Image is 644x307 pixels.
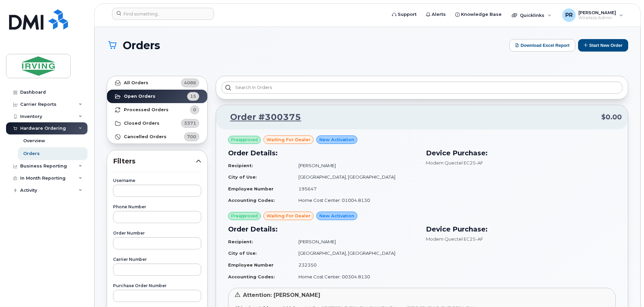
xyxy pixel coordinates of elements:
[124,134,167,140] strong: Cancelled Orders
[228,163,253,168] strong: Recipient:
[124,121,159,126] strong: Closed Orders
[113,179,201,183] label: Username
[266,136,311,143] span: waiting for dealer
[124,107,169,113] strong: Processed Orders
[228,197,275,203] strong: Accounting Codes:
[266,213,311,219] span: waiting for dealer
[222,111,301,123] a: Order #300375
[426,148,616,158] h3: Device Purchase:
[184,120,196,126] span: 3371
[228,262,274,268] strong: Employee Number
[221,82,622,94] input: Search in orders
[292,259,418,271] td: 232350
[426,224,616,234] h3: Device Purchase:
[228,224,418,234] h3: Order Details:
[228,148,418,158] h3: Order Details:
[113,156,196,166] span: Filters
[228,186,274,191] strong: Employee Number
[228,250,257,256] strong: City of Use:
[113,284,201,288] label: Purchase Order Number
[292,236,418,248] td: [PERSON_NAME]
[243,292,320,298] span: Attention: [PERSON_NAME]
[193,106,196,113] span: 0
[228,274,275,279] strong: Accounting Codes:
[123,39,160,51] span: Orders
[426,236,483,242] span: Modem Quectel EC25-AF
[601,112,622,122] span: $0.00
[231,213,258,219] span: Preapproved
[113,231,201,235] label: Order Number
[319,213,354,219] span: New Activation
[107,76,207,90] a: All Orders4086
[124,94,155,99] strong: Open Orders
[107,117,207,130] a: Closed Orders3371
[578,39,628,52] button: Start New Order
[292,183,418,195] td: 195647
[113,257,201,262] label: Carrier Number
[228,239,253,244] strong: Recipient:
[292,247,418,259] td: [GEOGRAPHIC_DATA], [GEOGRAPHIC_DATA]
[426,160,483,165] span: Modem Quectel EC25-AF
[292,160,418,172] td: [PERSON_NAME]
[184,80,196,86] span: 4086
[292,171,418,183] td: [GEOGRAPHIC_DATA], [GEOGRAPHIC_DATA]
[190,93,196,99] span: 15
[107,90,207,103] a: Open Orders15
[509,39,575,52] button: Download Excel Report
[113,205,201,209] label: Phone Number
[228,174,257,180] strong: City of Use:
[107,130,207,144] a: Cancelled Orders700
[124,80,148,86] strong: All Orders
[319,136,354,143] span: New Activation
[292,271,418,283] td: Home Cost Center: 00304.8130
[107,103,207,117] a: Processed Orders0
[231,137,258,143] span: Preapproved
[292,194,418,206] td: Home Cost Center: 01004.8130
[187,133,196,140] span: 700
